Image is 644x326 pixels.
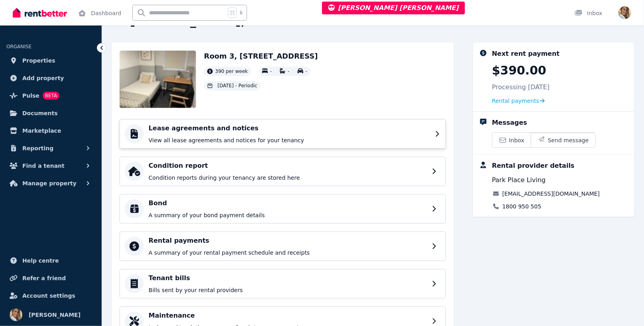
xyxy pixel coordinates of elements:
a: Refer a friend [6,270,95,286]
span: BETA [43,92,59,100]
p: $390.00 [492,63,547,78]
div: Messages [492,118,527,128]
span: Rental payments [492,97,540,105]
span: Documents [22,108,58,118]
span: [PERSON_NAME] [PERSON_NAME] [328,4,459,12]
a: Add property [6,70,95,86]
span: 390 per week [215,68,248,75]
a: Help centre [6,253,95,269]
a: Inbox [493,133,531,147]
h2: Room 3, [STREET_ADDRESS] [204,51,318,62]
h4: Rental payments [149,236,427,245]
span: - [306,69,307,74]
span: [PERSON_NAME] [29,310,80,320]
a: [EMAIL_ADDRESS][DOMAIN_NAME] [503,190,600,198]
a: 1800 950 505 [503,202,542,210]
span: - [270,69,272,74]
span: Properties [22,56,55,65]
p: Bills sent by your rental providers [149,286,427,294]
h4: Condition report [149,161,427,171]
button: Send message [531,133,595,147]
span: Park Place Living [492,175,546,185]
a: PulseBETA [6,88,95,104]
p: Processing [DATE] [492,82,550,92]
span: Reporting [22,143,53,153]
div: Inbox [575,9,603,17]
h4: Tenant bills [149,273,427,283]
button: Reporting [6,140,95,156]
div: Next rent payment [492,49,560,59]
img: Jodie Cartmer [10,308,22,321]
p: Condition reports during your tenancy are stored here [149,174,427,182]
img: Property Url [120,51,196,108]
a: Documents [6,105,95,121]
span: Inbox [509,136,524,144]
span: - [288,69,289,74]
h4: Bond [149,198,427,208]
span: Account settings [22,291,75,300]
span: Manage property [22,179,77,188]
div: Rental provider details [492,161,575,171]
h4: Maintenance [149,311,427,320]
span: Send message [548,136,589,144]
span: Marketplace [22,126,61,136]
img: RentBetter [13,7,67,19]
button: Find a tenant [6,158,95,174]
a: Rental payments [492,97,545,105]
span: Find a tenant [22,161,65,171]
span: Help centre [22,256,59,265]
p: A summary of your bond payment details [149,211,427,219]
img: Jodie Cartmer [618,6,631,19]
h4: Lease agreements and notices [149,124,430,133]
span: Refer a friend [22,273,66,283]
p: View all lease agreements and notices for your tenancy [149,136,430,144]
span: Pulse [22,91,39,100]
span: [DATE] - Periodic [218,82,257,89]
button: Manage property [6,175,95,191]
span: ORGANISE [6,44,31,49]
a: Properties [6,53,95,69]
a: Marketplace [6,123,95,139]
a: Account settings [6,288,95,304]
span: Add property [22,73,64,83]
p: A summary of your rental payment schedule and receipts [149,249,427,257]
span: k [240,10,243,16]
